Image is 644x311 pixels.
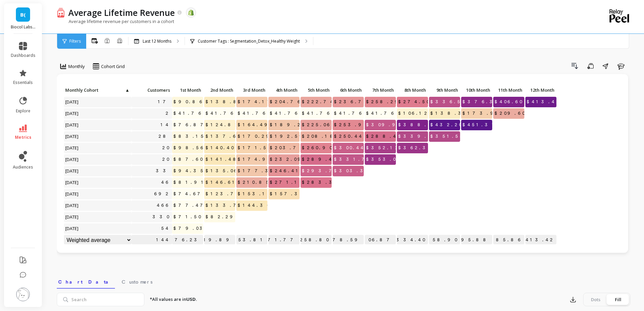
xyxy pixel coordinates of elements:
p: $76.23 [172,235,203,245]
span: $293.70 [301,166,341,176]
span: $260.90 [301,143,335,153]
span: $353.05 [365,154,403,164]
span: [DATE] [64,189,80,199]
span: $274.50 [397,97,432,107]
a: 692 [153,189,172,199]
span: $300.44 [333,143,367,153]
span: $271.11 [268,177,307,187]
span: [DATE] [64,223,80,234]
span: 11th Month [495,87,522,93]
nav: Tabs [57,273,630,289]
span: $82.29 [204,212,239,222]
span: Customers [133,87,170,93]
a: 14 [159,120,172,130]
span: $141.48 [204,154,242,164]
span: $87.60 [172,154,206,164]
span: $94.35 [172,166,207,176]
span: [DATE] [64,120,80,130]
span: $203.71 [268,143,307,153]
span: $331.76 [333,154,375,164]
p: $119.89 [204,235,235,245]
span: Customers [122,279,152,285]
a: 466 [156,200,172,210]
span: Cohort Grid [101,63,125,70]
p: $171.77 [268,235,300,245]
p: 12th Month [525,85,556,95]
div: Toggle SortBy [172,85,204,96]
div: Toggle SortBy [300,85,332,96]
p: 6th Month [333,85,364,95]
p: Average Lifetime Revenue [68,7,175,18]
span: $164.49 [236,120,273,130]
span: $289.48 [301,154,342,164]
span: $83.15 [172,131,207,141]
span: $77.47 [172,200,209,210]
span: $209.60 [493,108,528,118]
span: $81.91 [172,177,208,187]
span: $133.76 [204,200,247,210]
a: 46 [160,177,172,187]
span: $253.99 [333,120,375,130]
span: audiences [13,164,33,170]
p: $385.86 [493,235,524,245]
span: $388.87 [397,120,444,130]
p: 1st Month [172,85,203,95]
span: [DATE] [64,212,80,222]
span: $208.18 [301,131,339,141]
div: Toggle SortBy [236,85,268,96]
a: 2 [164,108,172,118]
div: Toggle SortBy [493,85,525,96]
span: essentials [13,80,33,85]
div: Toggle SortBy [268,85,300,96]
span: $79.03 [172,223,209,234]
span: $41.76 [365,108,398,118]
span: $451.31 [461,120,499,130]
span: [DATE] [64,154,80,164]
p: Biocol Labs (US) [11,24,35,30]
span: $41.76 [301,108,333,118]
span: $352.12 [365,143,402,153]
span: 1st Month [173,87,201,93]
span: $351.58 [429,131,469,141]
span: $232.09 [268,154,307,164]
span: $222.74 [301,97,337,107]
div: Toggle SortBy [64,85,96,96]
span: $336.54 [429,97,468,107]
span: [DATE] [64,108,80,118]
img: header icon [57,7,65,17]
span: $135.06 [204,166,240,176]
span: $173.95 [461,108,504,118]
div: Fill [607,294,629,305]
span: $41.76 [333,108,365,118]
div: Toggle SortBy [525,85,557,96]
input: Search [57,293,144,306]
p: $258.80 [301,235,332,245]
img: profile picture [16,288,30,301]
span: 10th Month [462,87,490,93]
div: Toggle SortBy [461,85,493,96]
div: Toggle SortBy [332,85,364,96]
span: $432.20 [429,120,464,130]
p: $153.81 [236,235,267,245]
span: $225.06 [301,120,333,130]
span: $174.96 [236,154,276,164]
span: $174.17 [236,97,276,107]
span: $303.33 [333,166,376,176]
span: Filters [69,39,81,44]
p: $413.42 [525,235,556,245]
p: 2nd Month [204,85,235,95]
span: $413.42 [525,97,563,107]
span: metrics [15,135,31,140]
span: [DATE] [64,200,80,210]
strong: USD. [186,296,197,302]
span: $250.44 [333,131,365,141]
p: 5th Month [301,85,332,95]
span: 8th Month [398,87,426,93]
span: [DATE] [64,177,80,187]
div: Dots [585,294,607,305]
span: $189.21 [268,120,309,130]
span: $90.86 [172,97,206,107]
span: $309.94 [365,120,406,130]
span: $236.76 [333,97,372,107]
span: [DATE] [64,131,80,141]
